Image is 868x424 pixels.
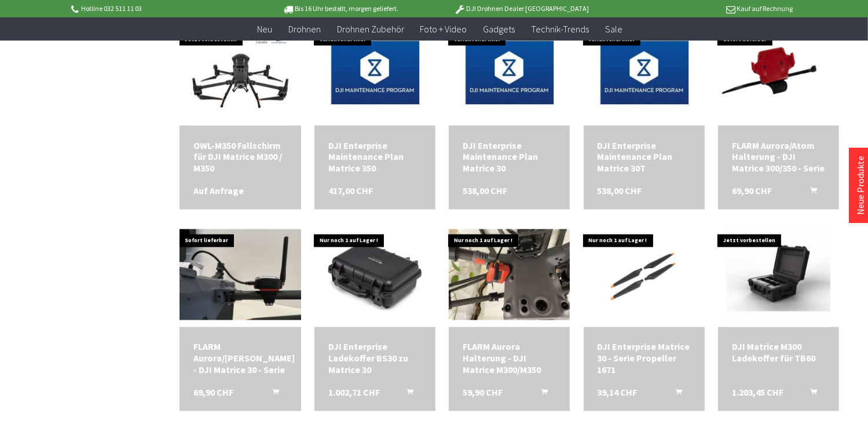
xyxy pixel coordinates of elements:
span: Auf Anfrage [193,185,244,197]
a: DJI Enterprise Maintenance Plan Matrice 30T 538,00 CHF [598,140,691,174]
img: DJI Enterprise Maintenance Plan Matrice 350 [314,28,435,119]
a: OWL-M350 Fallschirm für DJI Matrice M300 / M350 Auf Anfrage [193,140,287,174]
div: DJI Enterprise Ladekoffer BS30 zu Matrice 30 [328,341,422,376]
button: In den Warenkorb [393,387,420,402]
a: Gadgets [475,17,523,41]
a: DJI Enterprise Maintenance Plan Matrice 350 417,00 CHF [328,140,422,174]
span: Sale [606,23,623,35]
a: DJI Enterprise Matrice 30 - Serie Propeller 1671 39,14 CHF In den Warenkorb [598,341,691,376]
div: FLARM Aurora/Atom Halterung - DJI Matrice 300/350 - Serie [732,140,825,174]
div: DJI Matrice M300 Ladekoffer für TB60 [732,341,825,364]
span: Drohnen Zubehör [337,23,404,35]
span: 39,14 CHF [598,387,638,399]
div: FLARM Aurora/[PERSON_NAME] - DJI Matrice 30 - Serie [193,341,287,376]
a: Drohnen Zubehör [329,17,412,41]
span: 69,90 CHF [193,387,233,399]
img: DJI Enterprise Maintenance Plan Matrice 30T [584,28,705,119]
a: Neu [249,17,280,41]
a: FLARM Aurora/[PERSON_NAME] - DJI Matrice 30 - Serie 69,90 CHF In den Warenkorb [193,341,287,376]
span: 1.203,45 CHF [732,387,783,399]
div: DJI Enterprise Maintenance Plan Matrice 30T [598,140,691,174]
a: Drohnen [280,17,329,41]
span: 417,00 CHF [328,185,373,197]
span: Drohnen [288,23,321,35]
button: In den Warenkorb [796,387,824,402]
span: Neu [257,23,272,35]
a: Neue Produkte [855,156,866,215]
button: In den Warenkorb [527,387,555,402]
p: DJI Drohnen Dealer [GEOGRAPHIC_DATA] [431,2,612,16]
span: 59,90 CHF [463,387,503,399]
span: 538,00 CHF [598,185,642,197]
span: Foto + Video [420,23,467,35]
a: DJI Enterprise Ladekoffer BS30 zu Matrice 30 1.002,71 CHF In den Warenkorb [328,341,422,376]
a: FLARM Aurora Halterung - DJI Matrice M300/M350 59,90 CHF In den Warenkorb [463,341,556,376]
a: DJI Enterprise Maintenance Plan Matrice 30 538,00 CHF [463,140,556,174]
p: Kauf auf Rechnung [612,2,793,16]
a: DJI Matrice M300 Ladekoffer für TB60 1.203,45 CHF In den Warenkorb [732,341,825,364]
button: In den Warenkorb [796,185,824,200]
span: 69,90 CHF [732,185,772,197]
p: Bis 16 Uhr bestellt, morgen geliefert. [250,2,431,16]
img: DJI Enterprise Maintenance Plan Matrice 30 [449,28,570,119]
a: Sale [598,17,631,41]
img: DJI Matrice M300 Ladekoffer für TB60 [726,223,830,327]
a: Technik-Trends [523,17,598,41]
img: DJI Enterprise Matrice 30 - Serie Propeller 1671 [584,237,705,313]
div: DJI Enterprise Maintenance Plan Matrice 30 [463,140,556,174]
span: 538,00 CHF [463,185,507,197]
span: Technik-Trends [532,23,589,35]
button: In den Warenkorb [258,387,286,402]
img: FLARM Aurora/Atom Halterung - DJI Matrice 300/350 - Serie [718,23,839,123]
p: Hotline 032 511 11 03 [69,2,250,16]
span: Gadgets [484,23,515,35]
a: FLARM Aurora/Atom Halterung - DJI Matrice 300/350 - Serie 69,90 CHF In den Warenkorb [732,140,825,174]
img: OWL-M350 Fallschirm für DJI Matrice M300 / M350 [188,21,292,126]
div: DJI Enterprise Matrice 30 - Serie Propeller 1671 [598,341,691,376]
a: Foto + Video [412,17,475,41]
div: OWL-M350 Fallschirm für DJI Matrice M300 / M350 [193,140,287,174]
img: DJI Enterprise Ladekoffer BS30 zu Matrice 30 [314,237,435,313]
img: FLARM Aurora Halterung - DJI Matrice M300/M350 [449,229,570,320]
button: In den Warenkorb [662,387,690,402]
div: DJI Enterprise Maintenance Plan Matrice 350 [328,140,422,174]
img: FLARM Aurora/Atom Halterung - DJI Matrice 30 - Serie [180,229,301,320]
span: 1.002,71 CHF [328,387,380,399]
div: FLARM Aurora Halterung - DJI Matrice M300/M350 [463,341,556,376]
